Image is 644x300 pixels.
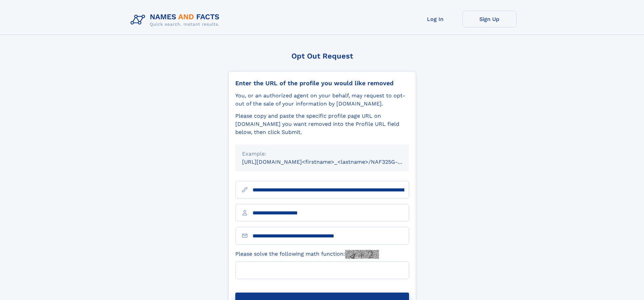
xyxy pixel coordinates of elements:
img: Logo Names and Facts [128,11,225,29]
div: Example: [242,150,402,158]
a: Log In [408,11,462,27]
div: Please copy and paste the specific profile page URL on [DOMAIN_NAME] you want removed into the Pr... [235,112,409,136]
a: Sign Up [462,11,517,27]
small: [URL][DOMAIN_NAME]<firstname>_<lastname>/NAF325G-xxxxxxxx [242,159,422,165]
div: You, or an authorized agent on your behalf, may request to opt-out of the sale of your informatio... [235,92,409,108]
div: Enter the URL of the profile you would like removed [235,79,409,87]
div: Opt Out Request [228,52,416,60]
label: Please solve the following math function: [235,250,379,259]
